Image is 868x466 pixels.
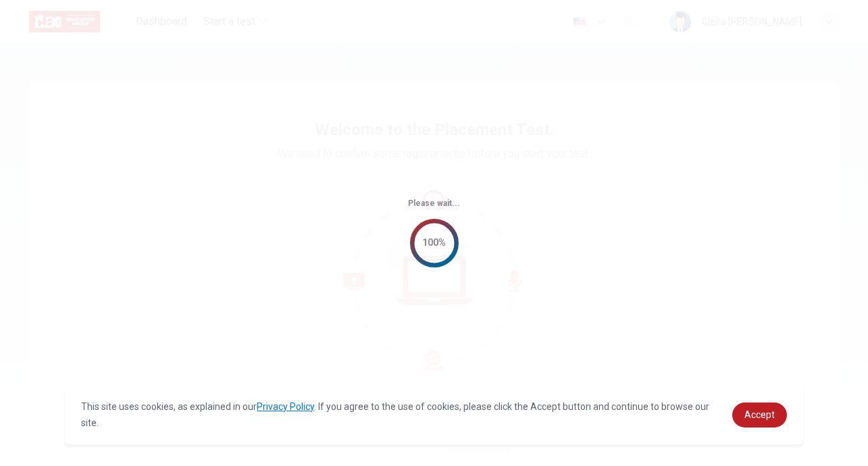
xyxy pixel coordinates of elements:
[732,403,787,428] a: dismiss cookie message
[422,235,446,251] div: 100%
[408,199,460,208] span: Please wait...
[257,401,314,412] a: Privacy Policy
[744,409,775,420] span: Accept
[81,401,709,428] span: This site uses cookies, as explained in our . If you agree to the use of cookies, please click th...
[65,385,802,444] div: cookieconsent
